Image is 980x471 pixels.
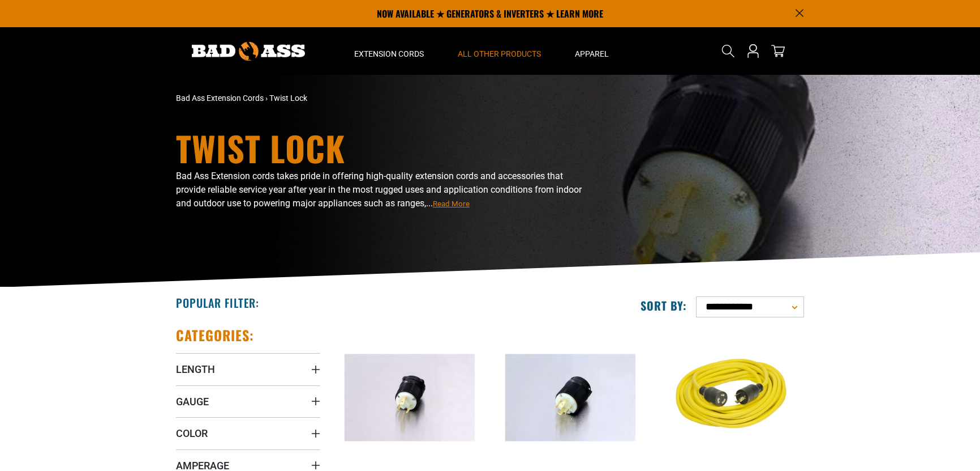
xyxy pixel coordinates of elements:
[176,326,254,344] h2: Categories:
[176,385,320,417] summary: Gauge
[176,295,259,310] h2: Popular Filter:
[176,395,209,408] span: Gauge
[265,94,268,103] span: ›
[176,353,320,385] summary: Length
[558,27,626,75] summary: Apparel
[433,200,470,208] span: Read More
[176,94,264,103] a: Bad Ass Extension Cords
[441,27,558,75] summary: All Other Products
[337,27,441,75] summary: Extension Cords
[176,427,208,440] span: Color
[641,298,687,313] label: Sort by:
[176,417,320,449] summary: Color
[192,42,305,61] img: Bad Ass Extension Cords
[176,131,589,165] h1: Twist Lock
[458,49,541,59] span: All Other Products
[176,92,589,104] nav: breadcrumbs
[575,49,609,59] span: Apparel
[338,354,481,441] img: Century 30A-250V Twistlock Plug NEMA L6-30P
[354,49,424,59] span: Extension Cords
[269,94,307,103] span: Twist Lock
[660,332,803,462] img: yellow
[719,42,737,60] summary: Search
[176,363,215,376] span: Length
[499,354,642,441] img: Century 30A-250V Twistlock Plug, NEMA L15-30P
[176,169,589,210] p: Bad Ass Extension cords takes pride in offering high-quality extension cords and accessories that...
